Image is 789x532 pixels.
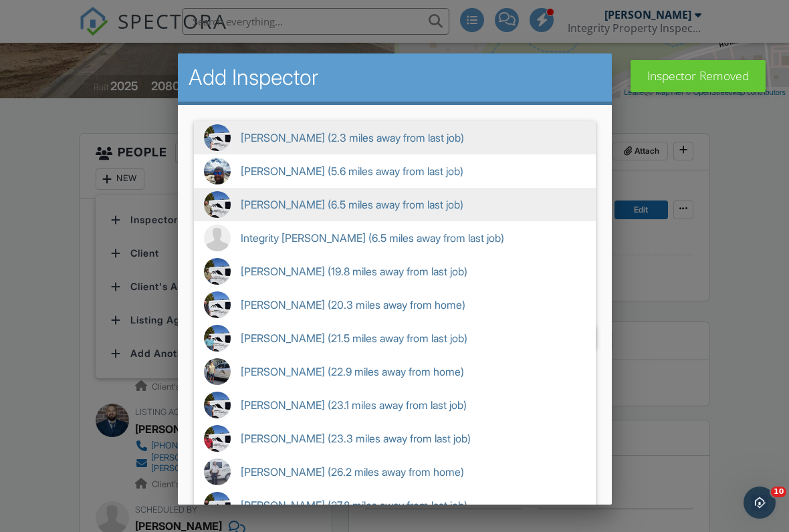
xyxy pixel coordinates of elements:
[204,358,231,385] img: 20230821_074344.jpg
[194,255,596,288] span: [PERSON_NAME] (19.8 miles away from last job)
[204,492,231,519] img: dsc_0556.jpg
[194,455,596,489] span: [PERSON_NAME] (26.2 miles away from home)
[631,60,766,92] div: Inspector Removed
[204,191,231,218] img: dsc_0559.jpg
[204,392,231,418] img: dsc_0555.jpg
[194,388,596,422] span: [PERSON_NAME] (23.1 miles away from last job)
[771,487,786,497] span: 10
[194,422,596,455] span: [PERSON_NAME] (23.3 miles away from last job)
[194,121,596,154] span: [PERSON_NAME] (2.3 miles away from last job)
[204,325,231,352] img: dsc_0562.jpg
[189,64,601,91] h2: Add Inspector
[194,154,596,188] span: [PERSON_NAME] (5.6 miles away from last job)
[194,489,596,522] span: [PERSON_NAME] (27.8 miles away from last job)
[194,321,596,355] span: [PERSON_NAME] (21.5 miles away from last job)
[194,288,596,321] span: [PERSON_NAME] (20.3 miles away from home)
[204,291,231,318] img: dsc_0557.jpg
[744,487,776,519] iframe: Intercom live chat
[204,225,231,251] img: default-user-f0147aede5fd5fa78ca7ade42f37bd4542148d508eef1c3d3ea960f66861d68b.jpg
[194,188,596,221] span: [PERSON_NAME] (6.5 miles away from last job)
[204,158,231,184] img: ae85b62e3b0b48b18ab3712479a278d8.jpeg
[204,425,231,452] img: dsc_0558.jpg
[204,124,231,151] img: dsc_0554.jpg
[194,221,596,255] span: Integrity [PERSON_NAME] (6.5 miles away from last job)
[194,355,596,388] span: [PERSON_NAME] (22.9 miles away from home)
[204,458,231,485] img: 20211117_133804_1637181533167002.jpeg
[204,258,231,285] img: dsc_0549.jpg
